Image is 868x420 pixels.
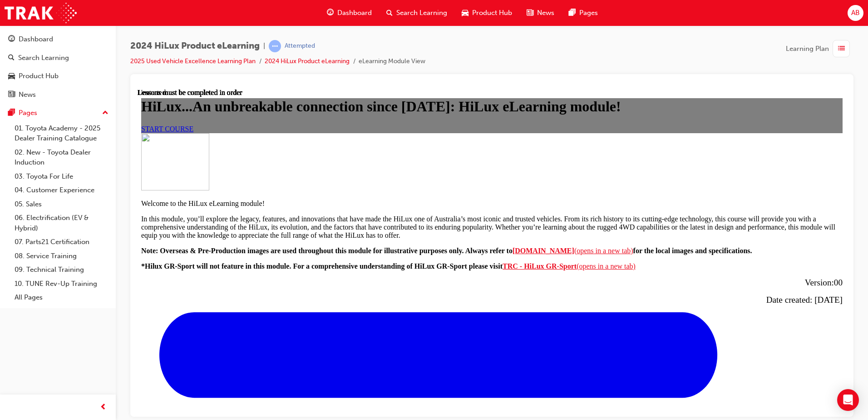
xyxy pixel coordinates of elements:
span: pages-icon [569,7,576,19]
p: In this module, you’ll explore the legacy, features, and innovations that have made the HiLux one... [4,126,705,151]
a: 03. Toyota For Life [11,170,112,184]
a: car-iconProduct Hub [454,4,519,22]
h1: HiLux...An unbreakable connection since [DATE]: HiLux eLearning module! [4,10,705,26]
a: pages-iconPages [562,4,605,22]
span: AB [851,8,860,18]
button: Pages [4,105,112,121]
a: [DOMAIN_NAME](opens in a new tab) [375,158,496,166]
strong: *Hilux GR-Sport will not feature in this module. For a comprehensive understanding of HiLux GR-Sp... [4,174,365,181]
a: 07. Parts21 Certification [11,235,112,249]
div: News [19,90,36,100]
a: 08. Service Training [11,249,112,263]
button: Learning Plan [786,40,853,57]
a: 10. TUNE Rev-Up Training [11,277,112,291]
li: eLearning Module View [359,56,425,67]
p: Welcome to the HiLux eLearning module! [4,111,705,119]
span: Version:00 [667,189,705,199]
div: Open Intercom Messenger [837,389,859,411]
a: START COURSE [4,36,56,44]
span: prev-icon [100,402,107,413]
span: | [263,41,265,51]
span: news-icon [8,91,15,99]
span: Pages [579,8,598,18]
img: Trak [5,3,77,23]
a: TRC - HiLux GR-Sport(opens in a new tab) [365,174,498,181]
span: guage-icon [327,7,334,19]
span: search-icon [8,54,15,62]
span: (opens in a new tab) [437,158,496,166]
span: Date created: [DATE] [629,206,705,216]
span: Search Learning [396,8,447,18]
button: DashboardSearch LearningProduct HubNews [4,29,112,105]
span: news-icon [527,7,533,19]
span: up-icon [102,107,108,119]
div: Attempted [285,42,315,50]
div: Product Hub [19,71,59,81]
a: guage-iconDashboard [320,4,379,22]
a: Product Hub [4,68,112,85]
span: Dashboard [337,8,372,18]
span: car-icon [8,72,15,80]
span: pages-icon [8,109,15,117]
span: guage-icon [8,35,15,44]
span: Product Hub [472,8,512,18]
a: News [4,86,112,103]
span: 2024 HiLux Product eLearning [130,41,260,51]
div: Pages [19,108,37,118]
span: list-icon [838,43,845,55]
span: car-icon [462,7,469,19]
a: Dashboard [4,31,112,48]
span: (opens in a new tab) [439,174,498,181]
a: 01. Toyota Academy - 2025 Dealer Training Catalogue [11,121,112,145]
a: 06. Electrification (EV & Hybrid) [11,211,112,235]
span: Learning Plan [786,44,829,54]
a: All Pages [11,290,112,305]
strong: Note: Overseas & Pre-Production images are used throughout this module for illustrative purposes ... [4,158,375,166]
a: 04. Customer Experience [11,183,112,197]
a: 2024 HiLux Product eLearning [265,57,350,65]
strong: [DOMAIN_NAME] [375,158,437,166]
a: 05. Sales [11,197,112,211]
span: News [537,8,554,18]
a: 02. New - Toyota Dealer Induction [11,145,112,170]
span: learningRecordVerb_ATTEMPT-icon [269,40,281,52]
strong: for the local images and specifications. [496,158,615,166]
div: Dashboard [19,34,53,45]
strong: TRC - HiLux GR-Sport [365,174,439,181]
a: search-iconSearch Learning [379,4,454,22]
div: Search Learning [18,53,69,63]
span: search-icon [386,7,393,19]
a: Search Learning [4,50,112,66]
a: news-iconNews [519,4,562,22]
a: 2025 Used Vehicle Excellence Learning Plan [130,57,256,65]
a: 09. Technical Training [11,263,112,277]
button: AB [848,5,863,21]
